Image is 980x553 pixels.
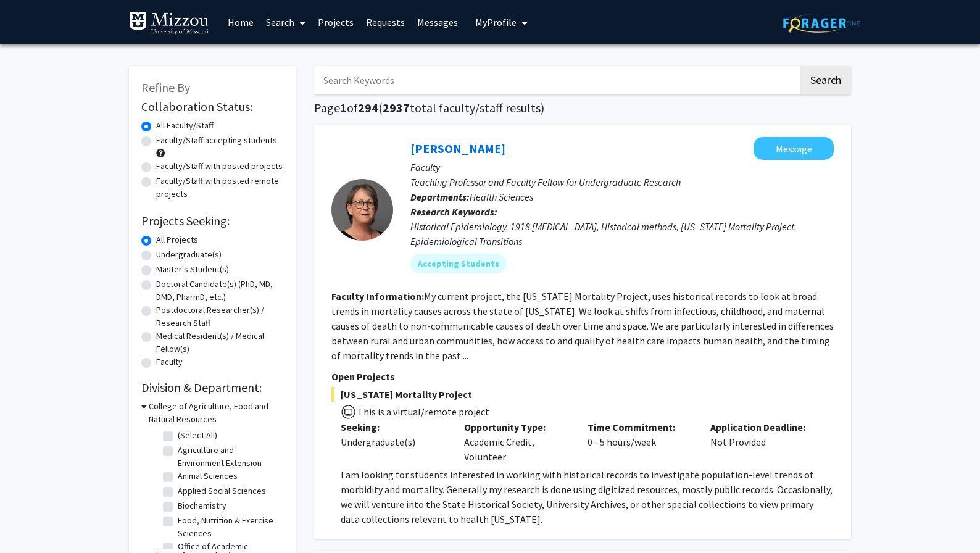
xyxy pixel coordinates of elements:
[410,175,834,189] p: Teaching Professor and Faculty Fellow for Undergraduate Research
[178,444,280,470] label: Agriculture and Environment Extension
[475,16,517,28] span: My Profile
[455,420,578,464] div: Academic Credit, Volunteer
[178,484,266,497] label: Applied Social Sciences
[578,420,702,464] div: 0 - 5 hours/week
[314,66,799,94] input: Search Keywords
[410,254,507,273] mat-chip: Accepting Students
[156,175,283,201] label: Faculty/Staff with posted remote projects
[9,497,52,544] iframe: Chat
[341,420,446,434] p: Seeking:
[260,1,312,44] a: Search
[141,80,190,95] span: Refine By
[360,1,411,44] a: Requests
[800,66,851,94] button: Search
[178,470,238,483] label: Animal Sciences
[411,1,464,44] a: Messages
[331,290,834,362] fg-read-more: My current project, the [US_STATE] Mortality Project, uses historical records to look at broad tr...
[156,248,222,261] label: Undergraduate(s)
[754,137,834,160] button: Message Carolyn Orbann
[331,369,834,384] p: Open Projects
[783,14,860,33] img: ForagerOne Logo
[156,160,283,173] label: Faculty/Staff with posted projects
[156,119,214,132] label: All Faculty/Staff
[141,214,283,228] h2: Projects Seeking:
[588,420,692,434] p: Time Commitment:
[356,405,489,418] span: This is a virtual/remote project
[410,191,470,203] b: Departments:
[156,134,277,147] label: Faculty/Staff accepting students
[383,100,410,115] span: 2937
[141,380,283,395] h2: Division & Department:
[312,1,360,44] a: Projects
[149,400,283,426] h3: College of Agriculture, Food and Natural Resources
[464,420,569,434] p: Opportunity Type:
[314,101,851,115] h1: Page of ( total faculty/staff results)
[156,330,283,355] label: Medical Resident(s) / Medical Fellow(s)
[358,100,378,115] span: 294
[156,278,283,304] label: Doctoral Candidate(s) (PhD, MD, DMD, PharmD, etc.)
[341,434,446,449] div: Undergraduate(s)
[178,514,280,540] label: Food, Nutrition & Exercise Sciences
[701,420,824,464] div: Not Provided
[341,467,834,526] p: I am looking for students interested in working with historical records to investigate population...
[129,11,209,36] img: University of Missouri Logo
[156,233,198,246] label: All Projects
[410,141,505,156] a: [PERSON_NAME]
[331,290,424,302] b: Faculty Information:
[410,160,834,175] p: Faculty
[141,99,283,114] h2: Collaboration Status:
[410,219,834,249] div: Historical Epidemiology, 1918 [MEDICAL_DATA], Historical methods, [US_STATE] Mortality Project, E...
[470,191,533,203] span: Health Sciences
[340,100,347,115] span: 1
[410,206,497,218] b: Research Keywords:
[178,499,226,512] label: Biochemistry
[156,263,229,276] label: Master's Student(s)
[156,304,283,330] label: Postdoctoral Researcher(s) / Research Staff
[178,429,217,442] label: (Select All)
[156,355,183,368] label: Faculty
[222,1,260,44] a: Home
[710,420,815,434] p: Application Deadline:
[331,387,834,402] span: [US_STATE] Mortality Project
